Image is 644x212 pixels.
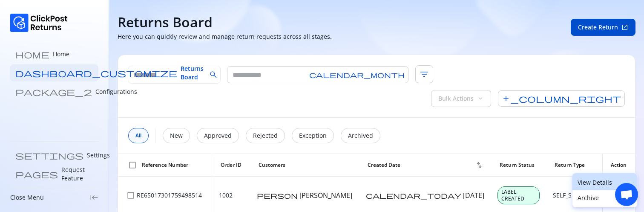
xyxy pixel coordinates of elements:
p: Archived [348,131,373,140]
span: open_in_new [621,24,628,31]
button: checkbox [126,159,138,171]
span: pages [15,170,58,178]
p: View Details [578,178,632,187]
span: Customers [259,162,285,168]
span: keyboard_tab_rtl [90,193,98,202]
button: checkbox [125,189,137,201]
span: package_2 [15,87,92,96]
button: Create Return [571,19,635,36]
a: package_2 Configurations [10,83,98,100]
div: Open chat [615,183,638,206]
p: RE65017301759498514 [137,191,202,200]
span: person [257,192,298,199]
span: Return Type [555,162,585,168]
span: search [209,70,218,79]
p: SELF_SHIPPED [553,191,592,200]
a: pages Request Feature [10,166,98,183]
img: Logo [10,14,68,32]
p: Rejected [253,131,278,140]
p: Home [53,50,69,58]
span: calendar_month [309,71,405,78]
span: dashboard_customize [15,69,177,77]
span: home [15,50,49,58]
span: check_box_outline_blank [126,191,135,200]
p: Close Menu [10,193,44,202]
p: Request Feature [61,166,93,183]
p: Here you can quickly review and manage return requests across all stages. [118,32,332,41]
span: Create Return [578,23,618,32]
p: Configurations [95,87,137,96]
span: LABEL CREATED [501,189,536,202]
a: home Home [10,46,98,63]
span: Order ID [221,162,241,168]
p: Settings [87,151,110,160]
h4: Returns Board [118,14,213,31]
span: Reference Number [142,162,188,168]
span: check_box_outline_blank [128,161,137,169]
span: swap_vert [476,162,483,168]
p: Exception [299,131,327,140]
span: calendar_today [366,192,461,199]
span: Created Date [368,162,400,168]
a: settings Settings [10,147,98,164]
span: All [135,132,141,139]
span: [PERSON_NAME] [299,191,352,200]
p: 1002 [219,191,233,200]
div: Close Menukeyboard_tab_rtl [10,193,98,202]
span: add_column_right [498,90,625,107]
p: Archive [578,194,632,202]
p: New [170,131,183,140]
a: dashboard_customize Returns Board [10,64,98,81]
span: Action [611,162,627,168]
span: Returns Board [181,64,204,81]
span: Return Status [500,162,535,168]
p: Approved [204,131,232,140]
span: [DATE] [463,191,484,200]
span: settings [15,151,83,160]
span: filter_list [415,65,433,83]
